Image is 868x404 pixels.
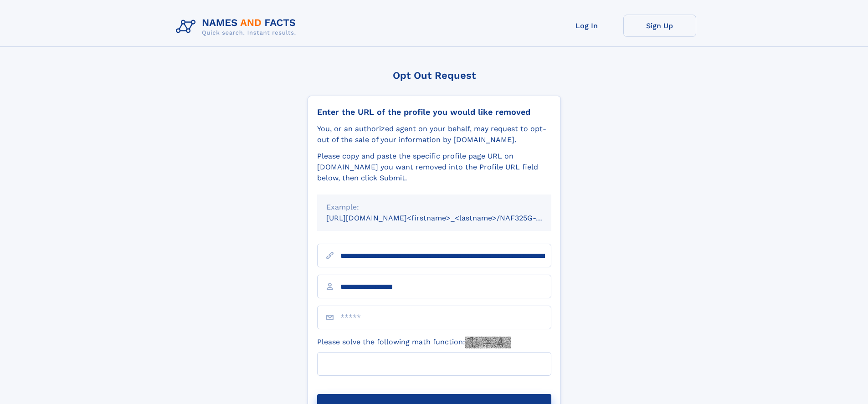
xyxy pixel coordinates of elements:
[326,202,542,213] div: Example:
[172,15,303,39] img: Logo Names and Facts
[317,151,551,184] div: Please copy and paste the specific profile page URL on [DOMAIN_NAME] you want removed into the Pr...
[317,107,551,117] div: Enter the URL of the profile you would like removed
[317,337,511,348] label: Please solve the following math function:
[308,70,561,81] div: Opt Out Request
[550,15,623,37] a: Log In
[317,123,551,145] div: You, or an authorized agent on your behalf, may request to opt-out of the sale of your informatio...
[326,214,569,222] small: [URL][DOMAIN_NAME]<firstname>_<lastname>/NAF325G-xxxxxxxx
[623,15,696,37] a: Sign Up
